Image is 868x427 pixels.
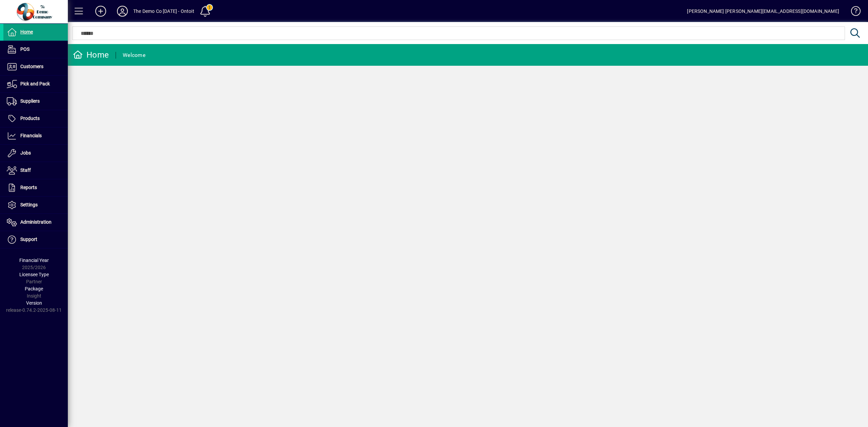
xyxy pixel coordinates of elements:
[3,145,68,162] a: Jobs
[3,231,68,248] a: Support
[20,98,40,104] span: Suppliers
[20,237,37,242] span: Support
[20,29,33,35] span: Home
[20,185,37,190] span: Reports
[25,286,43,291] span: Package
[20,81,50,86] span: Pick and Pack
[20,202,38,207] span: Settings
[19,258,49,263] span: Financial Year
[112,5,133,17] button: Profile
[3,214,68,231] a: Administration
[20,46,29,52] span: POS
[133,6,194,17] div: The Demo Co [DATE] - Ontoit
[3,179,68,196] a: Reports
[3,41,68,58] a: POS
[123,50,145,61] div: Welcome
[26,300,42,306] span: Version
[90,5,112,17] button: Add
[73,49,109,60] div: Home
[3,127,68,144] a: Financials
[20,116,40,121] span: Products
[3,93,68,110] a: Suppliers
[19,272,49,277] span: Licensee Type
[846,1,860,23] a: Knowledge Base
[3,76,68,93] a: Pick and Pack
[3,162,68,179] a: Staff
[20,219,52,225] span: Administration
[3,58,68,75] a: Customers
[3,110,68,127] a: Products
[20,133,42,138] span: Financials
[687,6,839,17] div: [PERSON_NAME] [PERSON_NAME][EMAIL_ADDRESS][DOMAIN_NAME]
[20,167,31,173] span: Staff
[20,64,43,69] span: Customers
[20,150,31,156] span: Jobs
[3,197,68,213] a: Settings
